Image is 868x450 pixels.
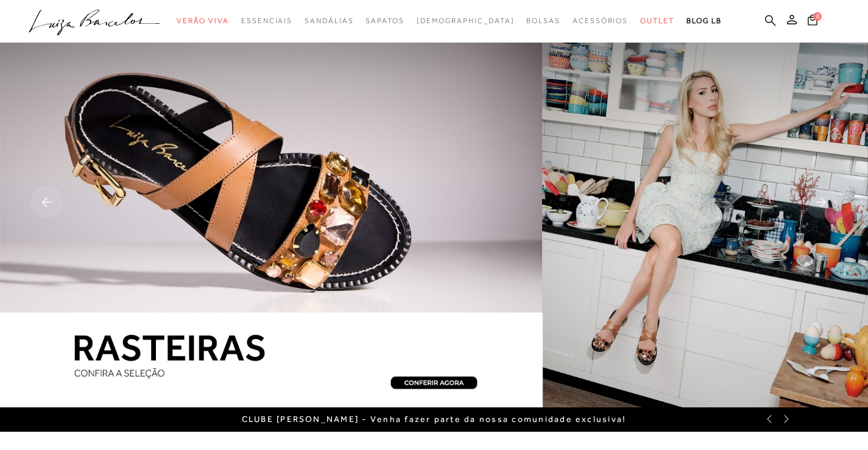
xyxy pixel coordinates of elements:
span: 0 [813,12,822,21]
a: categoryNavScreenReaderText [177,10,229,32]
button: 0 [804,13,821,30]
a: noSubCategoriesText [417,10,515,32]
a: categoryNavScreenReaderText [305,10,353,32]
a: categoryNavScreenReaderText [365,10,404,32]
a: categoryNavScreenReaderText [241,10,292,32]
span: Bolsas [526,16,560,25]
span: Sapatos [365,16,404,25]
a: CLUBE [PERSON_NAME] - Venha fazer parte da nossa comunidade exclusiva! [242,414,627,424]
span: Acessórios [573,16,628,25]
span: Sandálias [305,16,353,25]
a: categoryNavScreenReaderText [573,10,628,32]
a: BLOG LB [686,10,722,32]
a: categoryNavScreenReaderText [526,10,560,32]
span: Outlet [640,16,674,25]
a: categoryNavScreenReaderText [640,10,674,32]
span: BLOG LB [686,16,722,25]
span: Essenciais [241,16,292,25]
span: [DEMOGRAPHIC_DATA] [417,16,515,25]
span: Verão Viva [177,16,229,25]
